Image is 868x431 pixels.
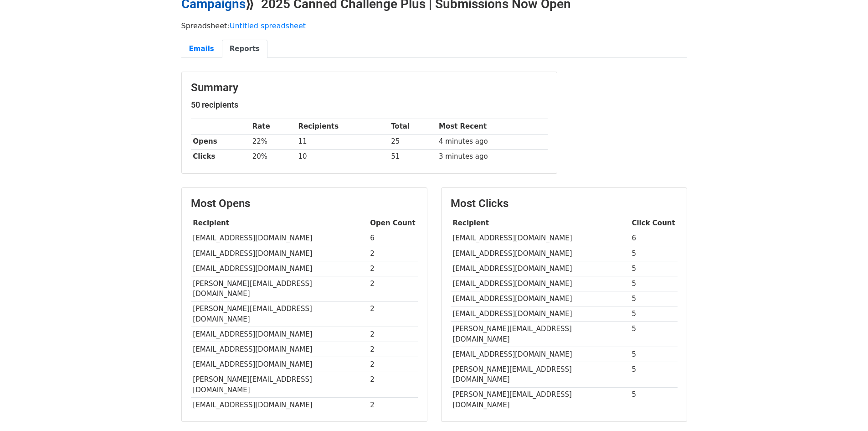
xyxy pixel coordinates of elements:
td: [PERSON_NAME][EMAIL_ADDRESS][DOMAIN_NAME] [191,276,368,301]
td: [EMAIL_ADDRESS][DOMAIN_NAME] [191,342,368,357]
td: [EMAIL_ADDRESS][DOMAIN_NAME] [191,357,368,372]
th: Recipient [451,216,630,231]
td: [EMAIL_ADDRESS][DOMAIN_NAME] [451,291,630,306]
td: 20% [250,149,296,164]
td: 2 [368,372,418,398]
td: [EMAIL_ADDRESS][DOMAIN_NAME] [191,327,368,342]
a: Untitled spreadsheet [230,21,306,30]
th: Recipient [191,216,368,231]
td: 2 [368,342,418,357]
a: Emails [181,40,222,58]
th: Click Count [630,216,678,231]
td: 2 [368,398,418,413]
td: [EMAIL_ADDRESS][DOMAIN_NAME] [451,261,630,276]
td: 5 [630,291,678,306]
td: [PERSON_NAME][EMAIL_ADDRESS][DOMAIN_NAME] [191,372,368,398]
td: 3 minutes ago [437,149,547,164]
td: [PERSON_NAME][EMAIL_ADDRESS][DOMAIN_NAME] [451,362,630,387]
td: [EMAIL_ADDRESS][DOMAIN_NAME] [191,398,368,413]
td: 2 [368,327,418,342]
td: 51 [389,149,437,164]
td: 5 [630,347,678,362]
td: 5 [630,387,678,412]
a: Reports [222,40,267,58]
td: [EMAIL_ADDRESS][DOMAIN_NAME] [451,306,630,322]
th: Opens [191,134,250,149]
td: 22% [250,134,296,149]
td: [PERSON_NAME][EMAIL_ADDRESS][DOMAIN_NAME] [451,322,630,347]
td: 2 [368,246,418,261]
h3: Most Opens [191,197,418,210]
td: 5 [630,306,678,322]
td: 4 minutes ago [437,134,547,149]
th: Most Recent [437,119,547,134]
p: Spreadsheet: [181,21,687,31]
td: 2 [368,261,418,276]
th: Open Count [368,216,418,231]
td: 6 [368,231,418,246]
td: 5 [630,362,678,387]
td: [EMAIL_ADDRESS][DOMAIN_NAME] [451,246,630,261]
td: 5 [630,276,678,291]
td: 5 [630,261,678,276]
td: [EMAIL_ADDRESS][DOMAIN_NAME] [451,347,630,362]
td: 5 [630,322,678,347]
td: 2 [368,357,418,372]
td: [EMAIL_ADDRESS][DOMAIN_NAME] [191,231,368,246]
td: [EMAIL_ADDRESS][DOMAIN_NAME] [451,276,630,291]
h5: 50 recipients [191,100,548,110]
td: [PERSON_NAME][EMAIL_ADDRESS][DOMAIN_NAME] [191,301,368,327]
td: 2 [368,301,418,327]
td: [PERSON_NAME][EMAIL_ADDRESS][DOMAIN_NAME] [451,387,630,412]
td: 10 [296,149,389,164]
h3: Most Clicks [451,197,678,210]
h3: Summary [191,81,548,94]
td: [EMAIL_ADDRESS][DOMAIN_NAME] [191,261,368,276]
th: Rate [250,119,296,134]
td: [EMAIL_ADDRESS][DOMAIN_NAME] [191,246,368,261]
td: 2 [368,276,418,301]
td: 6 [630,231,678,246]
td: 25 [389,134,437,149]
td: [EMAIL_ADDRESS][DOMAIN_NAME] [451,231,630,246]
th: Recipients [296,119,389,134]
iframe: Chat Widget [822,387,868,431]
th: Total [389,119,437,134]
td: 11 [296,134,389,149]
th: Clicks [191,149,250,164]
td: 5 [630,246,678,261]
